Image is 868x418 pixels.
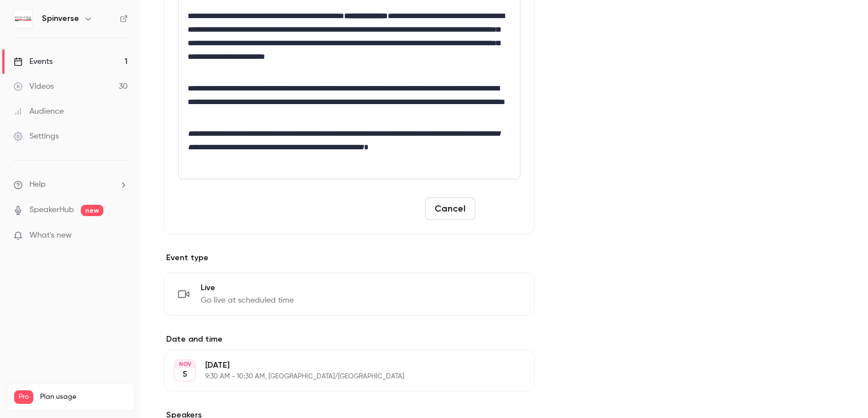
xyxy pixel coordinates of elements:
div: Videos [14,81,54,92]
label: Date and time [164,334,535,345]
span: Plan usage [40,393,127,402]
span: Help [29,179,46,191]
span: What's new [29,230,72,242]
span: Pro [14,390,33,404]
p: Event type [164,252,535,264]
div: Events [14,56,53,67]
span: Go live at scheduled time [201,295,294,306]
a: SpeakerHub [29,204,74,216]
span: Live [201,282,294,294]
button: Cancel [425,197,475,220]
p: [DATE] [205,360,475,371]
div: Settings [14,131,59,142]
li: help-dropdown-opener [14,179,128,191]
div: NOV [175,360,195,368]
h6: Spinverse [42,13,79,24]
img: Spinverse [14,10,32,28]
div: Audience [14,106,64,117]
iframe: Noticeable Trigger [114,231,128,241]
p: 9:30 AM - 10:30 AM, [GEOGRAPHIC_DATA]/[GEOGRAPHIC_DATA] [205,372,475,381]
p: 5 [183,369,187,380]
span: new [81,205,103,216]
button: Save [480,197,520,220]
